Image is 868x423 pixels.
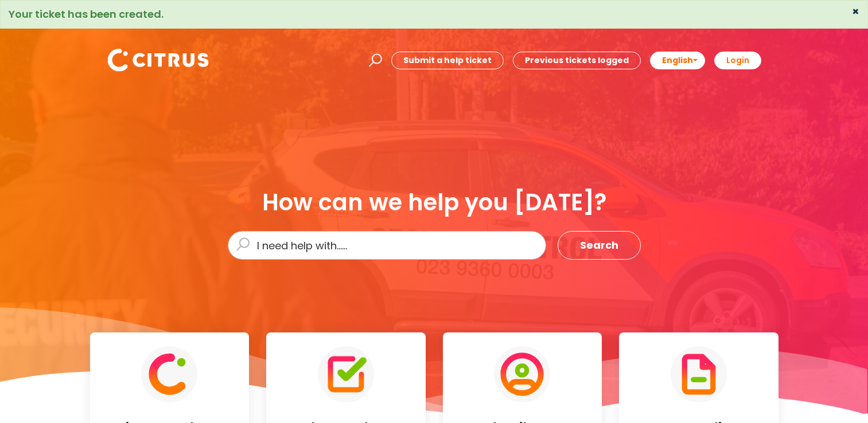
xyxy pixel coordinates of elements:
[513,52,641,69] a: Previous tickets logged
[714,52,761,69] a: Login
[852,6,859,17] button: ×
[558,231,641,260] button: Search
[580,236,618,254] span: Search
[662,54,693,66] span: English
[228,231,546,260] input: I need help with......
[391,52,504,69] a: Submit a help ticket
[726,54,749,66] b: Login
[228,190,641,215] div: How can we help you [DATE]?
